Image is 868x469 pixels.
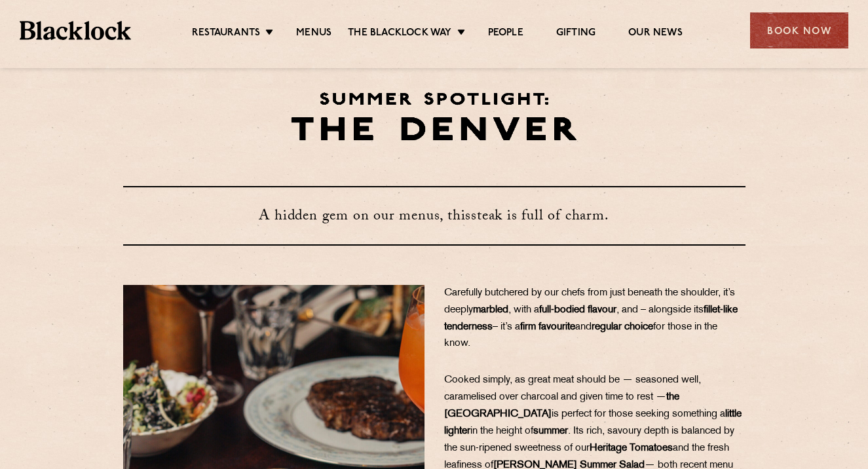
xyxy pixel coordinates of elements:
[616,305,704,315] span: , and – alongside its
[750,12,848,48] div: Book Now
[20,21,131,40] img: BL_Textured_Logo-footer-cropped.svg
[488,27,523,41] a: People
[493,322,520,332] span: – it’s a
[444,392,679,419] b: the [GEOGRAPHIC_DATA]
[575,322,592,332] span: and
[259,205,471,229] span: A hidden gem on our menus, this
[192,27,260,41] a: Restaurants
[296,27,331,41] a: Menus
[444,409,742,436] b: little lighter
[471,205,609,229] span: steak is full of charm.
[508,305,539,315] span: , with a
[520,322,575,332] b: firm favourite
[444,426,734,453] span: . Its rich, savoury depth is balanced by the sun-ripened sweetness of our
[533,426,568,436] b: summer
[473,305,508,315] b: marbled
[539,305,616,315] b: full-bodied flavour
[444,375,701,402] span: Cooked simply, as great meat should be — seasoned well, caramelised over charcoal and given time ...
[628,27,683,41] a: Our News
[444,305,738,332] b: fillet-like tenderness
[444,288,735,315] span: Carefully butchered by our chefs from just beneath the shoulder, it’s deeply
[348,27,451,41] a: The Blacklock Way
[290,88,578,147] img: SUMMER SPOTLIGHT: THE DENVER.
[552,409,725,419] span: is perfect for those seeking something a
[556,27,595,41] a: Gifting
[470,426,533,436] span: in the height of
[592,322,653,332] b: regular choice
[590,443,673,453] b: Heritage Tomatoes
